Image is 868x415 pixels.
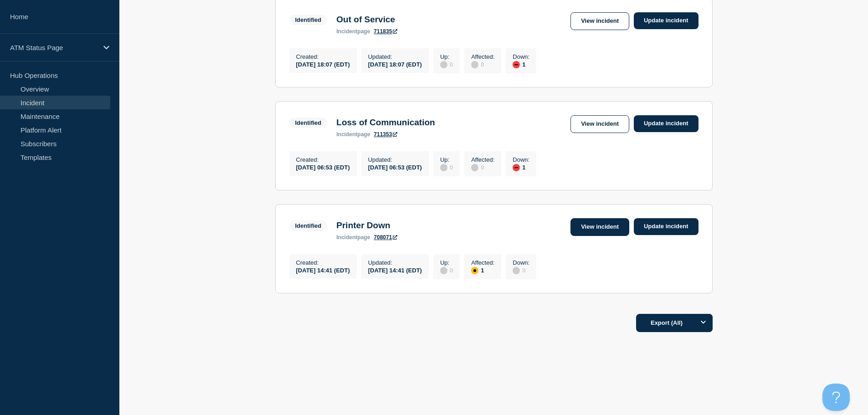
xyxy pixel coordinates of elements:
div: [DATE] 06:53 (EDT) [368,163,422,171]
div: 0 [440,60,453,68]
div: disabled [513,267,520,274]
p: Affected : [471,259,494,266]
div: affected [471,267,478,274]
div: [DATE] 06:53 (EDT) [296,163,350,171]
span: incident [336,131,357,138]
div: [DATE] 18:07 (EDT) [296,60,350,68]
p: Down : [513,156,529,163]
a: View incident [570,12,629,30]
p: page [336,131,370,138]
span: Identified [289,118,328,128]
p: Created : [296,156,350,163]
div: disabled [471,61,478,68]
div: down [513,61,520,68]
a: Update incident [634,115,699,132]
a: View incident [570,115,629,133]
div: 1 [513,60,529,68]
div: 1 [471,266,494,274]
a: Update incident [634,12,699,29]
p: Up : [440,259,453,266]
p: ATM Status Page [10,44,98,51]
span: Identified [289,15,328,25]
h3: Out of Service [336,15,397,25]
p: Updated : [368,53,422,60]
div: disabled [440,164,447,171]
button: Options [694,314,713,332]
p: Created : [296,259,350,266]
div: 0 [513,266,529,274]
div: [DATE] 14:41 (EDT) [296,266,350,274]
p: Affected : [471,53,494,60]
button: Export (All) [636,314,713,332]
div: [DATE] 18:07 (EDT) [368,60,422,68]
div: [DATE] 14:41 (EDT) [368,266,422,274]
div: 0 [471,60,494,68]
iframe: Help Scout Beacon - Open [822,384,850,411]
a: 711353 [374,131,397,138]
p: page [336,28,370,35]
p: Down : [513,53,529,60]
p: Up : [440,156,453,163]
p: Created : [296,53,350,60]
p: Down : [513,259,529,266]
a: View incident [570,218,629,236]
div: 1 [513,163,529,171]
div: disabled [440,267,447,274]
p: Up : [440,53,453,60]
span: Identified [289,220,328,231]
span: incident [336,28,357,35]
a: Update incident [634,218,699,235]
h3: Loss of Communication [336,118,435,128]
span: incident [336,234,357,241]
p: page [336,234,370,241]
div: 0 [471,163,494,171]
p: Affected : [471,156,494,163]
div: 0 [440,163,453,171]
div: disabled [440,61,447,68]
p: Updated : [368,156,422,163]
div: down [513,164,520,171]
h3: Printer Down [336,220,397,231]
div: 0 [440,266,453,274]
a: 711835 [374,28,397,35]
div: disabled [471,164,478,171]
a: 708071 [374,234,397,241]
p: Updated : [368,259,422,266]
